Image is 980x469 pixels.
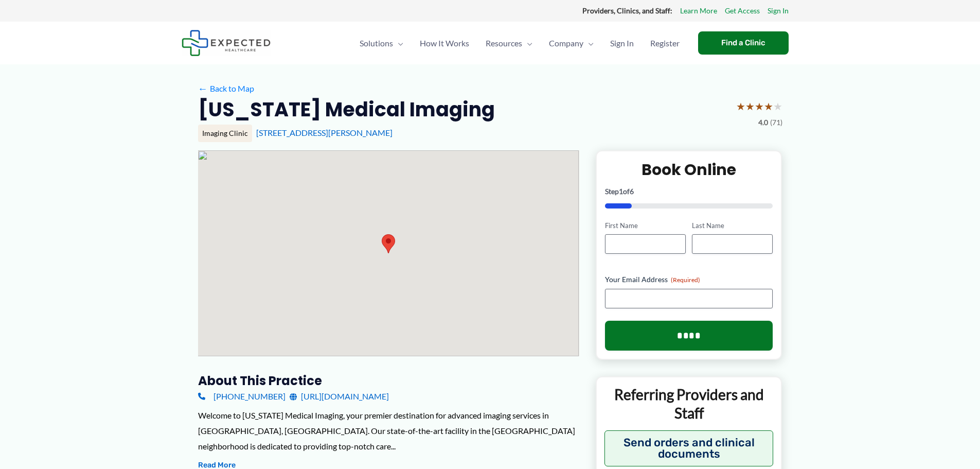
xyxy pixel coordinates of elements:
label: First Name [605,221,686,231]
span: Register [650,25,680,61]
a: How It Works [412,25,477,61]
span: ← [198,83,208,93]
span: Company [549,25,583,61]
a: CompanyMenu Toggle [541,25,602,61]
a: [PHONE_NUMBER] [198,389,286,404]
span: Menu Toggle [393,25,403,61]
h3: About this practice [198,373,579,389]
span: ★ [745,97,755,116]
a: [URL][DOMAIN_NAME] [290,389,389,404]
a: Register [642,25,688,61]
div: Welcome to [US_STATE] Medical Imaging, your premier destination for advanced imaging services in ... [198,408,579,454]
span: Solutions [360,25,393,61]
span: Menu Toggle [583,25,594,61]
a: SolutionsMenu Toggle [351,25,412,61]
label: Last Name [692,221,773,231]
a: ResourcesMenu Toggle [477,25,541,61]
button: Send orders and clinical documents [604,430,774,466]
span: Sign In [610,25,634,61]
h2: [US_STATE] Medical Imaging [198,97,495,122]
span: ★ [755,97,764,116]
a: [STREET_ADDRESS][PERSON_NAME] [256,128,393,137]
span: 4.0 [758,116,768,129]
label: Your Email Address [605,274,773,285]
p: Referring Providers and Staff [604,385,774,423]
span: ★ [736,97,745,116]
a: Find a Clinic [698,31,789,55]
strong: Providers, Clinics, and Staff: [582,6,672,15]
a: ←Back to Map [198,81,254,96]
span: Menu Toggle [522,25,532,61]
span: 6 [630,187,634,196]
span: ★ [773,97,782,116]
span: (71) [770,116,782,129]
a: Learn More [680,4,717,18]
span: How It Works [420,25,469,61]
p: Step of [605,188,773,195]
div: Imaging Clinic [198,125,252,142]
h2: Book Online [605,160,773,180]
a: Get Access [725,4,760,18]
span: Resources [486,25,522,61]
a: Sign In [602,25,642,61]
a: Sign In [768,4,789,18]
span: 1 [619,187,623,196]
span: ★ [764,97,773,116]
img: Expected Healthcare Logo - side, dark font, small [182,30,271,56]
span: (Required) [671,276,700,284]
nav: Primary Site Navigation [351,25,688,61]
